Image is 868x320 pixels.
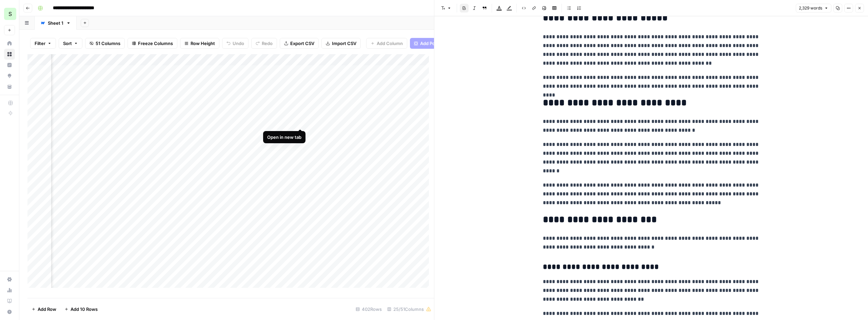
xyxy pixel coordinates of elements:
[4,49,15,60] a: Browse
[8,10,12,18] span: S
[262,40,273,47] span: Redo
[290,40,314,47] span: Export CSV
[59,38,82,49] button: Sort
[191,40,215,47] span: Row Height
[48,20,63,26] div: Sheet 1
[35,16,77,30] a: Sheet 1
[180,38,219,49] button: Row Height
[420,40,457,47] span: Add Power Agent
[4,285,15,296] a: Usage
[410,38,461,49] button: Add Power Agent
[4,296,15,306] a: Learning Hub
[267,134,301,141] div: Open in new tab
[4,70,15,81] a: Opportunities
[4,81,15,92] a: Your Data
[138,40,173,47] span: Freeze Columns
[4,60,15,70] a: Insights
[280,38,319,49] button: Export CSV
[251,38,277,49] button: Redo
[27,304,60,315] button: Add Row
[353,304,384,315] div: 402 Rows
[796,4,831,13] button: 2,329 words
[321,38,361,49] button: Import CSV
[332,40,356,47] span: Import CSV
[366,38,407,49] button: Add Column
[35,40,45,47] span: Filter
[71,306,98,313] span: Add 10 Rows
[384,304,434,315] div: 25/51 Columns
[4,38,15,49] a: Home
[4,306,15,317] button: Help + Support
[60,304,102,315] button: Add 10 Rows
[38,306,56,313] span: Add Row
[4,274,15,285] a: Settings
[96,40,120,47] span: 51 Columns
[222,38,249,49] button: Undo
[30,38,56,49] button: Filter
[127,38,177,49] button: Freeze Columns
[377,40,403,47] span: Add Column
[85,38,125,49] button: 51 Columns
[63,40,72,47] span: Sort
[233,40,244,47] span: Undo
[799,5,822,11] span: 2,329 words
[4,5,15,22] button: Workspace: SmartSurvey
